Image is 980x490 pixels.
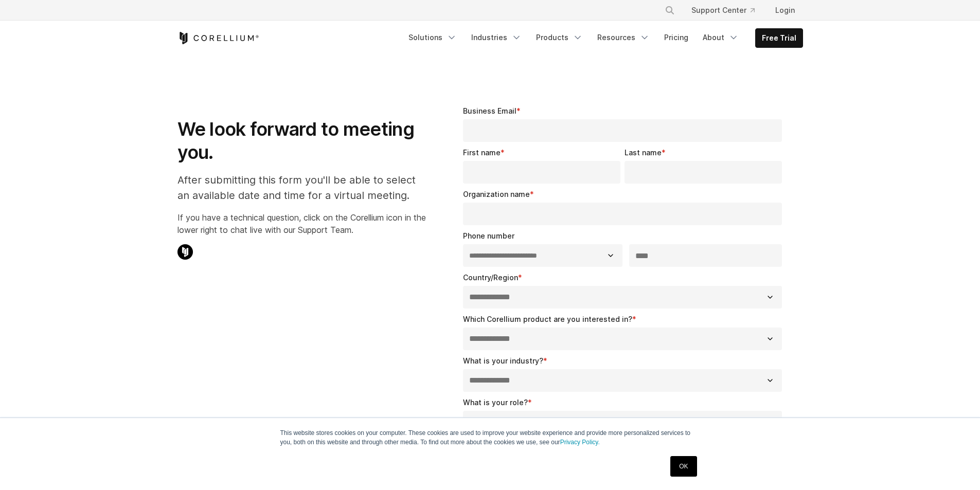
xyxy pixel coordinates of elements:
p: If you have a technical question, click on the Corellium icon in the lower right to chat live wit... [177,211,426,236]
span: Business Email [463,106,516,115]
span: First name [463,148,501,157]
span: Country/Region [463,273,518,282]
a: Corellium Home [177,32,259,44]
a: Resources [591,28,656,47]
a: About [697,28,745,47]
a: Solutions [402,28,463,47]
div: Navigation Menu [652,1,803,20]
a: Products [530,28,589,47]
a: Privacy Policy. [560,439,600,446]
h1: We look forward to meeting you. [177,118,426,164]
button: Search [661,1,679,20]
p: This website stores cookies on your computer. These cookies are used to improve your website expe... [280,428,700,447]
p: After submitting this form you'll be able to select an available date and time for a virtual meet... [177,172,426,203]
span: Organization name [463,190,530,198]
a: Support Center [683,1,763,20]
span: What is your role? [463,398,528,407]
a: OK [670,456,697,477]
a: Free Trial [756,29,803,47]
span: Last name [625,148,662,157]
img: Corellium Chat Icon [177,244,193,260]
span: Which Corellium product are you interested in? [463,315,632,323]
span: What is your industry? [463,356,543,365]
a: Industries [465,28,528,47]
a: Pricing [658,28,694,47]
span: Phone number [463,231,514,240]
div: Navigation Menu [402,28,803,48]
a: Login [767,1,803,20]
